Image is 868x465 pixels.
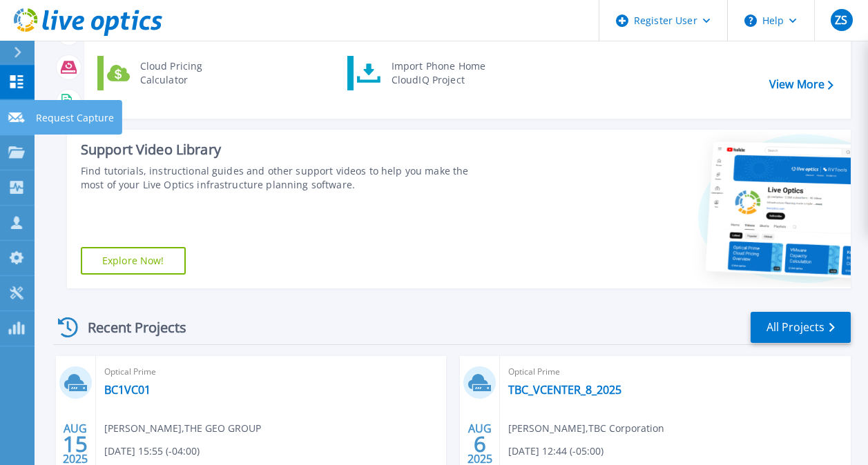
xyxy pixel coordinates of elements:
[133,59,235,87] div: Cloud Pricing Calculator
[81,141,488,159] div: Support Video Library
[508,421,664,436] span: [PERSON_NAME] , TBC Corporation
[508,444,604,459] span: [DATE] 12:44 (-05:00)
[104,421,261,436] span: [PERSON_NAME] , THE GEO GROUP
[385,59,492,87] div: Import Phone Home CloudIQ Project
[97,56,239,90] a: Cloud Pricing Calculator
[104,364,438,379] span: Optical Prime
[104,383,151,397] a: BC1VC01
[36,100,114,136] p: Request Capture
[104,444,200,459] span: [DATE] 15:55 (-04:00)
[508,383,621,397] a: TBC_VCENTER_8_2025
[63,438,88,450] span: 15
[769,78,833,91] a: View More
[81,164,488,192] div: Find tutorials, instructional guides and other support videos to help you make the most of your L...
[474,438,486,450] span: 6
[835,14,847,26] span: ZS
[53,310,205,344] div: Recent Projects
[751,312,851,343] a: All Projects
[508,364,842,379] span: Optical Prime
[81,247,186,275] a: Explore Now!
